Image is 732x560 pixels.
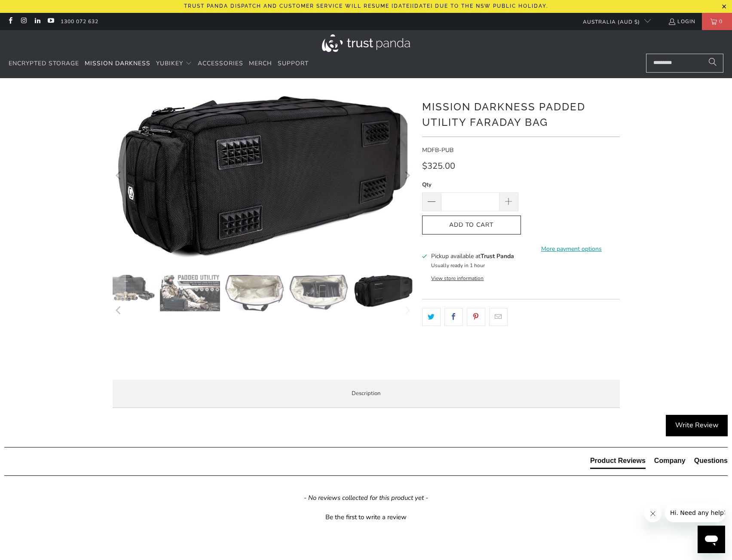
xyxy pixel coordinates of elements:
[288,274,349,312] img: Mission Darkness Padded Utility Faraday Bag - Trust Panda
[431,222,512,229] span: Add to Cart
[644,505,662,522] iframe: Close message
[717,13,725,30] span: 0
[694,456,728,466] div: Questions
[9,54,309,74] nav: Translation missing: en.navigation.header.main_nav
[702,54,723,73] button: Search
[112,274,126,347] button: Previous
[112,91,413,261] a: Mission Darkness Padded Utility Faraday Bag - Trust Panda
[431,262,485,269] small: Usually ready in 1 hour
[576,13,651,30] button: Australia (AUD $)
[4,511,728,522] div: Be the first to write a review
[698,526,725,553] iframe: Button to launch messaging window
[666,415,728,436] div: Write Review
[9,54,79,74] a: Encrypted Storage
[665,503,725,522] iframe: Message from company
[249,54,272,74] a: Merch
[5,6,62,13] span: Hi. Need any help?
[431,252,514,261] h3: Pickup available at
[20,18,27,25] a: Trust Panda Australia on Instagram
[422,308,441,326] a: Share this on Twitter
[353,274,413,308] img: Mission Darkness Padded Utility Faraday Bag - Trust Panda
[422,97,620,130] h1: Mission Darkness Padded Utility Faraday Bag
[184,3,548,9] p: Trust Panda dispatch and customer service will resume [DATE][DATE] due to the NSW public holiday.
[198,59,243,67] span: Accessories
[654,456,686,466] div: Company
[112,91,126,261] button: Previous
[304,493,428,502] em: - No reviews collected for this product yet -
[422,216,521,235] button: Add to Cart
[61,17,98,26] a: 1300 072 632
[400,274,414,347] button: Next
[278,54,309,74] a: Support
[85,54,150,74] a: Mission Darkness
[156,59,183,67] span: YubiKey
[95,274,155,303] img: Mission Darkness Padded Utility Faraday Bag - Trust Panda
[278,59,309,67] span: Support
[249,59,272,67] span: Merch
[34,18,41,25] a: Trust Panda Australia on LinkedIn
[198,54,243,74] a: Accessories
[422,160,455,172] span: $325.00
[431,275,484,282] button: View store information
[467,308,485,326] a: Share this on Pinterest
[422,180,518,189] label: Qty
[224,274,284,313] img: Mission Darkness Padded Utility Faraday Bag - Trust Panda
[481,252,514,260] b: Trust Panda
[444,308,463,326] a: Share this on Facebook
[590,456,728,473] div: Reviews Tabs
[590,456,646,466] div: Product Reviews
[113,380,620,408] label: Description
[646,54,723,73] input: Search...
[6,18,14,25] a: Trust Panda Australia on Facebook
[489,308,508,326] a: Email this to a friend
[422,341,620,369] iframe: Reviews Widget
[422,146,453,154] span: MDFB-PUB
[322,34,410,52] img: Trust Panda Australia
[325,513,407,522] div: Be the first to write a review
[159,274,220,311] img: Mission Darkness Padded Utility Faraday Bag - Trust Panda
[400,91,414,261] button: Next
[85,59,150,67] span: Mission Darkness
[524,244,620,254] a: More payment options
[156,54,192,74] summary: YubiKey
[47,18,54,25] a: Trust Panda Australia on YouTube
[702,13,732,30] a: 0
[668,17,695,26] a: Login
[9,59,79,67] span: Encrypted Storage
